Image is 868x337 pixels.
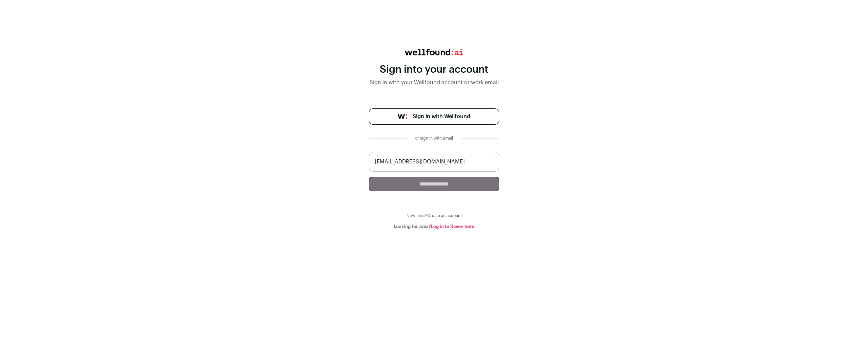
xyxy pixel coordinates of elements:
span: Sign in with Wellfound [413,112,470,121]
a: Sign in with Wellfound [369,108,499,125]
img: wellfound:ai [405,49,463,55]
div: Sign in with your Wellfound account or work email [369,78,499,87]
a: Log in to Raven here [431,224,474,229]
input: name@work-email.com [369,152,499,172]
img: wellfound-symbol-flush-black-fb3c872781a75f747ccb3a119075da62bfe97bd399995f84a933054e44a575c4.png [398,114,407,119]
div: Sign into your account [369,64,499,76]
a: Create an account [427,214,462,218]
div: Looking for Jobs? [369,224,499,229]
div: New here? [369,213,499,218]
div: or sign in with email [412,136,456,141]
